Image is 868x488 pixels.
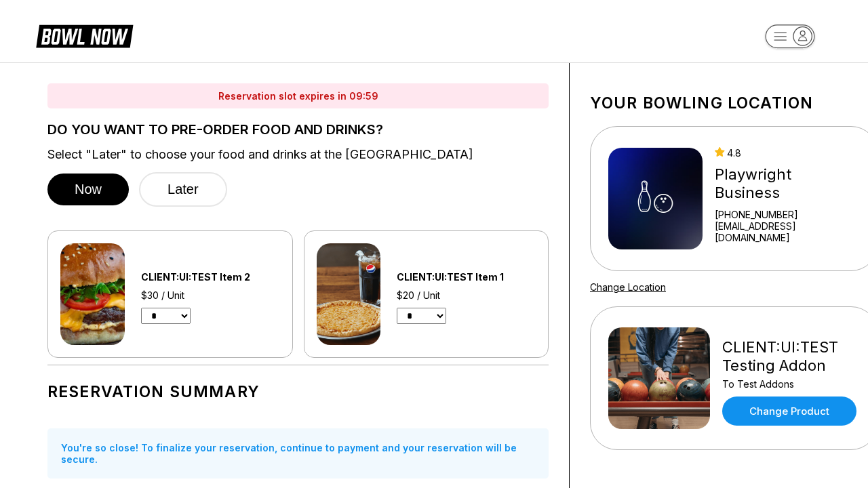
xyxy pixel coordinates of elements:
img: CLIENT:UI:TEST Item 2 [60,243,125,345]
div: CLIENT:UI:TEST Item 1 [397,271,536,283]
img: CLIENT:UI:TEST Item 1 [317,243,381,345]
div: $30 / Unit [141,289,280,301]
a: [EMAIL_ADDRESS][DOMAIN_NAME] [715,220,860,243]
a: Change Location [590,281,666,293]
div: Playwright Business [715,165,860,202]
button: Later [139,172,227,207]
div: To Test Addons [722,378,860,390]
div: CLIENT:UI:TEST Item 2 [141,271,280,283]
label: Select "Later" to choose your food and drinks at the [GEOGRAPHIC_DATA] [47,147,549,162]
div: CLIENT:UI:TEST Testing Addon [722,338,860,375]
div: 4.8 [715,147,860,159]
label: DO YOU WANT TO PRE-ORDER FOOD AND DRINKS? [47,122,549,137]
h1: Reservation Summary [47,382,549,401]
img: CLIENT:UI:TEST Testing Addon [608,327,710,429]
img: Playwright Business [608,148,703,249]
div: $20 / Unit [397,289,536,301]
div: [PHONE_NUMBER] [715,209,860,220]
div: You're so close! To finalize your reservation, continue to payment and your reservation will be s... [47,428,549,479]
div: Reservation slot expires in 09:59 [47,83,549,108]
a: Change Product [722,396,856,426]
button: Now [47,174,129,205]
